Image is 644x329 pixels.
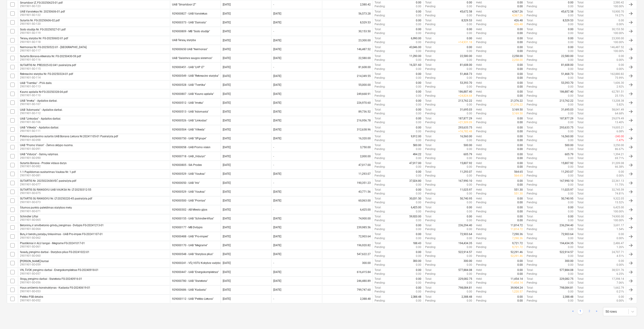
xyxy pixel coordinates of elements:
p: 0.00 [467,67,472,71]
p: Pending : [375,14,386,17]
div: 929000827 - UAB Vanstekas [172,12,207,15]
p: Pending : [527,76,538,80]
p: Held : [476,37,482,40]
p: 0.00 [467,1,472,5]
p: Total : [527,63,534,67]
p: Pending : [375,22,386,26]
p: Pending : [375,31,386,35]
p: 30,153.50 [612,27,624,31]
div: 3,750.00 [322,143,373,151]
p: 0.00 [568,31,574,35]
div: [DATE] [223,74,231,78]
iframe: Chat Widget [621,307,644,329]
p: 0.00 [518,5,523,8]
p: Held : [476,45,482,49]
p: 2901901-SO-114 [20,76,73,80]
p: Total : [577,72,584,76]
a: Next page [594,309,600,314]
p: Pending : [527,5,538,8]
div: [DATE] [223,30,231,33]
div: [DATE] [223,21,231,24]
p: Total : [425,19,432,22]
p: 53,393.70 [561,81,574,85]
p: 23,300.00 [612,37,624,40]
p: Total : [577,19,584,22]
div: 55,000.00 [322,81,373,89]
p: 0.00 [416,49,422,53]
p: 162,880.82 [610,72,624,76]
div: 81,608.00 [322,63,373,71]
p: Total : [527,10,534,14]
p: Total : [577,81,584,85]
div: [DATE] [223,12,231,15]
p: 0.00 [416,90,422,94]
p: 2901901-SO-117 [20,49,87,53]
p: Total : [577,54,584,58]
p: 53,393.70 [460,81,472,85]
p: 100.00% [614,49,624,53]
div: 547,622.27 [322,250,373,258]
p: 100.00% [614,5,624,8]
div: 216,956.78 [322,117,373,124]
p: 45,672.58 [460,10,472,14]
p: Total : [375,45,382,49]
p: 426.48 [514,19,523,22]
p: Total : [375,72,382,76]
p: Total : [577,63,584,67]
div: 56,573.28 [322,10,373,17]
p: Pending : [425,22,436,26]
div: 30,153.50 [322,27,373,35]
p: Total : [577,85,584,89]
p: 0.00 [467,31,472,35]
p: Total : [577,40,584,44]
p: Held : [476,63,482,67]
div: 239,985.56 [322,224,373,231]
p: Pending : [375,76,386,80]
div: SUTARTIS Nr. PRD2025-02-041 pasirašyta.pdf [20,64,76,67]
div: UAB "Gaisrinės saugos sistemos" [172,56,212,60]
p: Total : [375,63,382,67]
p: 0.00 [568,14,574,17]
p: Total : [527,27,534,31]
p: 81,608.00 [460,63,472,67]
p: 0.00 [568,22,574,26]
p: 0.00 [416,22,422,26]
p: 2901901-SO-118 [20,40,68,44]
p: 75.99% [615,76,624,80]
p: Total : [577,1,584,5]
p: Pending : [476,40,487,44]
p: Pending : [527,67,538,71]
p: Pending : [476,58,487,62]
p: 0.00 [467,14,472,17]
p: 186,887.40 [560,90,574,94]
p: 4,567.26 [512,14,523,17]
p: Total : [577,22,584,26]
p: Pending : [476,14,487,17]
div: 74,900.00 [322,215,373,223]
p: 81,608.00 [561,63,574,67]
p: Pending : [425,76,436,80]
p: 0.00 [416,81,422,85]
p: Pending : [527,22,538,26]
p: 16,321.60 [409,63,422,67]
div: 799,747.60 [322,286,373,294]
p: 0.00 [518,27,523,31]
p: Total : [425,54,432,58]
p: Total : [527,54,534,58]
p: Pending : [375,5,386,8]
p: Total : [375,19,382,22]
div: 214,349.55 [322,72,373,80]
p: 0.00 [568,85,574,89]
p: Total : [425,27,432,31]
p: 0.00 [416,27,422,31]
p: 0.00 [568,58,574,62]
p: 51,468.73 [460,72,472,76]
p: Pending : [375,58,386,62]
p: Total : [375,27,382,31]
p: Total : [425,81,432,85]
p: 0.00 [518,1,523,5]
p: 0.00% [617,22,624,26]
p: 43,046.00 [409,45,422,49]
p: Held : [476,81,482,85]
p: 426.48 [514,22,523,26]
